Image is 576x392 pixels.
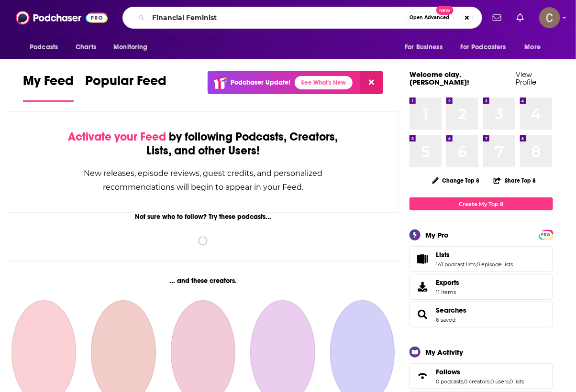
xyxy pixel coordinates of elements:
[413,308,432,321] a: Searches
[107,38,160,56] button: open menu
[539,7,560,28] button: Show profile menu
[476,261,513,268] a: 0 episode lists
[231,78,291,87] p: Podchaser Update!
[464,378,489,385] a: 0 creators
[516,70,537,87] a: View Profile
[16,9,108,27] img: Podchaser - Follow, Share and Rate Podcasts
[425,348,463,357] div: My Activity
[410,302,553,327] span: Searches
[436,250,513,259] a: Lists
[509,378,510,385] span: ,
[410,197,553,210] a: Create My Top 8
[436,261,476,268] a: 141 podcast lists
[436,278,459,287] span: Exports
[525,41,541,54] span: More
[413,370,432,383] a: Follows
[76,41,96,54] span: Charts
[454,38,520,56] button: open menu
[69,38,102,56] a: Charts
[436,368,524,376] a: Follows
[398,38,454,56] button: open menu
[56,130,350,158] div: by following Podcasts, Creators, Lists, and other Users!
[513,10,528,26] a: Show notifications dropdown
[295,76,353,89] a: See What's New
[149,10,406,25] input: Search podcasts, credits, & more...
[23,73,74,102] a: My Feed
[476,261,476,268] span: ,
[490,378,509,385] a: 0 users
[23,38,70,56] button: open menu
[56,166,350,194] div: New releases, episode reviews, guest credits, and personalized recommendations will begin to appe...
[410,15,450,20] span: Open Advanced
[539,7,560,28] span: Logged in as clay.bolton
[413,252,432,266] a: Lists
[410,246,553,272] span: Lists
[30,41,58,54] span: Podcasts
[510,378,524,385] a: 0 lists
[8,277,399,285] div: ... and these creators.
[463,378,464,385] span: ,
[436,306,466,315] a: Searches
[410,363,553,389] span: Follows
[413,280,432,294] span: Exports
[493,171,536,190] button: Share Top 8
[23,73,74,95] span: My Feed
[406,12,454,23] button: Open AdvancedNew
[460,41,506,54] span: For Podcasters
[68,130,166,144] span: Activate your Feed
[425,230,449,240] div: My Pro
[410,274,553,300] a: Exports
[426,174,486,186] button: Change Top 8
[410,70,469,87] a: Welcome clay.[PERSON_NAME]!
[405,41,443,54] span: For Business
[540,231,552,238] a: PRO
[489,378,490,385] span: ,
[436,368,460,376] span: Follows
[113,41,147,54] span: Monitoring
[436,378,463,385] a: 0 podcasts
[436,250,450,259] span: Lists
[436,289,459,295] span: 11 items
[85,73,166,102] a: Popular Feed
[8,213,399,221] div: Not sure who to follow? Try these podcasts...
[518,38,553,56] button: open menu
[540,231,552,239] span: PRO
[122,7,482,29] div: Search podcasts, credits, & more...
[436,316,455,323] a: 6 saved
[539,7,560,28] img: User Profile
[489,10,505,26] a: Show notifications dropdown
[436,6,454,15] span: New
[85,73,166,95] span: Popular Feed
